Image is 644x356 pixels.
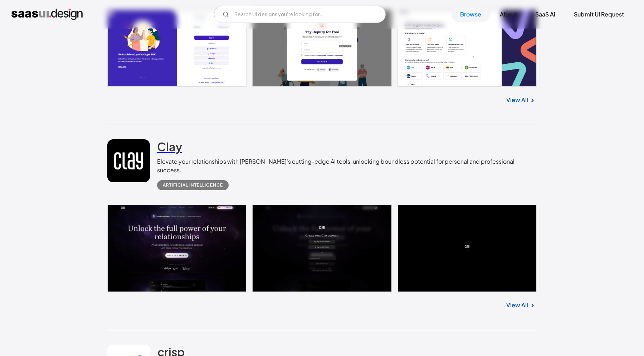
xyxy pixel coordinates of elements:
[506,301,528,309] a: View All
[11,19,17,24] img: website_grey.svg
[11,9,83,20] a: home
[37,42,53,47] div: Domain
[214,6,386,23] form: Email Form
[214,6,386,23] input: Search UI designs you're looking for...
[506,96,528,104] a: View All
[157,139,182,157] a: Clay
[20,11,35,17] div: v 4.0.25
[11,11,17,17] img: logo_orange.svg
[29,42,35,47] img: tab_domain_overview_orange.svg
[565,6,633,22] a: Submit UI Request
[19,19,79,24] div: Domain: [DOMAIN_NAME]
[163,181,223,189] div: Artificial Intelligence
[527,6,564,22] a: SaaS Ai
[157,139,182,154] h2: Clay
[491,6,525,22] a: About
[70,42,75,47] img: tab_keywords_by_traffic_grey.svg
[157,157,537,174] div: Elevate your relationships with [PERSON_NAME]'s cutting-edge AI tools, unlocking boundless potent...
[78,42,123,47] div: Keywords nach Traffic
[452,6,490,22] a: Browse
